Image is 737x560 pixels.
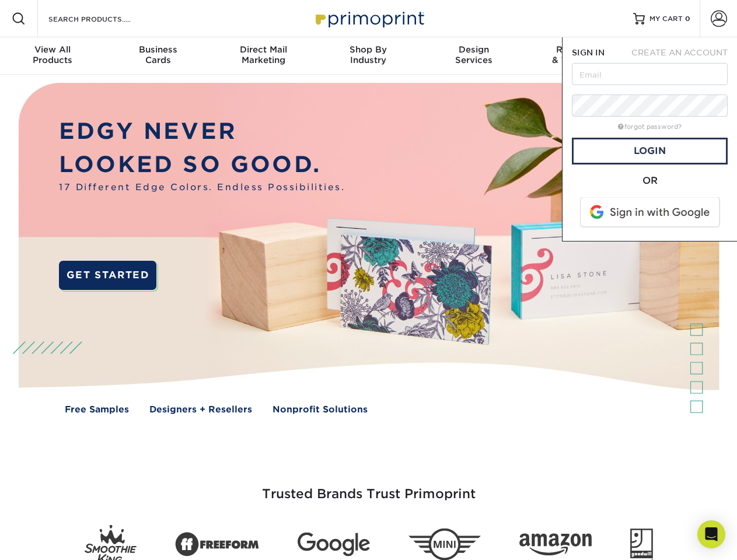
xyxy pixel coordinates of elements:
a: Free Samples [65,403,129,416]
div: Open Intercom Messenger [697,520,725,548]
a: Resources& Templates [526,37,631,75]
img: Primoprint [310,6,427,31]
img: Google [298,533,370,556]
a: Direct MailMarketing [211,37,316,75]
a: Nonprofit Solutions [273,403,368,416]
div: & Templates [526,44,631,65]
span: Shop By [316,44,421,55]
iframe: Google Customer Reviews [3,524,99,556]
input: SEARCH PRODUCTS..... [47,12,161,26]
span: 17 Different Edge Colors. Endless Possibilities. [59,181,345,194]
span: 0 [685,15,690,23]
input: Email [572,63,728,85]
span: Business [105,44,210,55]
a: Designers + Resellers [149,403,252,416]
p: EDGY NEVER [59,115,345,148]
a: GET STARTED [59,261,156,290]
a: Login [572,138,728,164]
a: DesignServices [421,37,526,75]
h3: Trusted Brands Trust Primoprint [27,459,710,516]
img: Goodwill [630,528,653,560]
a: forgot password? [618,123,682,131]
span: Resources [526,44,631,55]
div: Marketing [211,44,316,65]
span: SIGN IN [572,48,605,57]
div: Cards [105,44,210,65]
a: Shop ByIndustry [316,37,421,75]
div: Industry [316,44,421,65]
p: LOOKED SO GOOD. [59,148,345,181]
a: BusinessCards [105,37,210,75]
img: Amazon [519,534,592,556]
div: OR [572,174,728,188]
span: Direct Mail [211,44,316,55]
span: MY CART [649,14,683,24]
span: Design [421,44,526,55]
span: CREATE AN ACCOUNT [631,48,728,57]
div: Services [421,44,526,65]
